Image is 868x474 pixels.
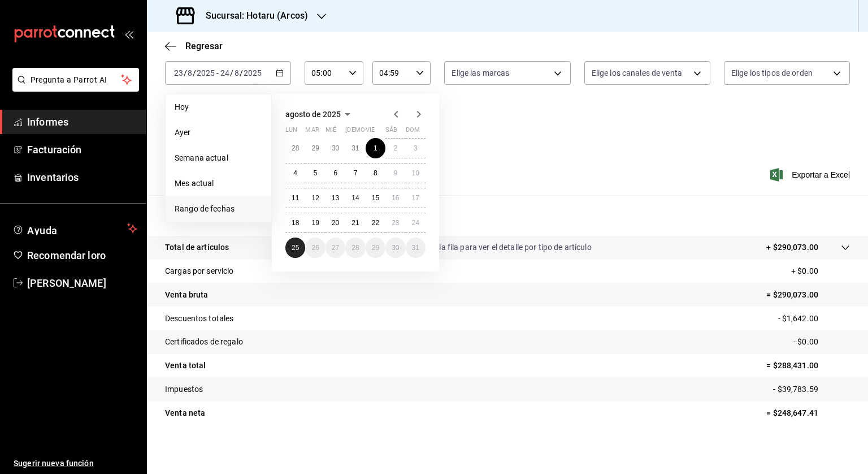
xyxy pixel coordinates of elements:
abbr: 10 de agosto de 2025 [412,169,419,177]
font: Certificados de regalo [165,337,243,346]
font: Total de artículos [165,243,229,252]
abbr: 25 de agosto de 2025 [292,244,299,252]
font: = $290,073.00 [766,290,818,299]
font: + $0.00 [791,266,818,275]
abbr: 20 de agosto de 2025 [332,219,339,227]
button: 30 de agosto de 2025 [385,238,405,258]
abbr: 26 de agosto de 2025 [311,244,319,252]
button: 21 de agosto de 2025 [345,213,365,233]
abbr: 5 de agosto de 2025 [314,169,318,177]
abbr: miércoles [325,126,336,138]
abbr: 31 de agosto de 2025 [412,244,419,252]
span: Mes actual [175,178,262,189]
abbr: 16 de agosto de 2025 [392,194,399,202]
span: / [230,68,233,77]
font: = $248,647.41 [766,408,818,417]
font: Informes [27,116,68,128]
abbr: 28 de julio de 2025 [292,144,299,152]
abbr: 30 de julio de 2025 [332,144,339,152]
button: 2 de agosto de 2025 [385,138,405,158]
font: Elige las marcas [452,68,509,77]
abbr: 23 de agosto de 2025 [392,219,399,227]
font: Descuentos totales [165,314,233,323]
font: - $1,642.00 [778,314,818,323]
font: Pregunta a Parrot AI [31,75,107,84]
font: Cargas por servicio [165,266,234,275]
button: 16 de agosto de 2025 [385,188,405,208]
font: - $39,783.59 [773,385,818,394]
span: / [193,68,196,77]
button: 7 de agosto de 2025 [345,163,365,183]
abbr: 19 de agosto de 2025 [311,219,319,227]
input: ---- [196,68,215,77]
span: Rango de fechas [175,203,262,215]
button: 23 de agosto de 2025 [385,213,405,233]
abbr: lunes [285,126,297,138]
abbr: 30 de agosto de 2025 [392,244,399,252]
font: Venta bruta [165,290,208,299]
button: 31 de julio de 2025 [345,138,365,158]
button: abrir_cajón_menú [124,29,133,38]
button: 15 de agosto de 2025 [366,188,385,208]
span: / [240,68,243,77]
input: -- [220,68,230,77]
font: Elige los canales de venta [592,68,682,77]
input: ---- [243,68,262,77]
abbr: 11 de agosto de 2025 [292,194,299,202]
input: -- [234,68,240,77]
button: 25 de agosto de 2025 [285,238,305,258]
button: 12 de agosto de 2025 [305,188,325,208]
button: 1 de agosto de 2025 [366,138,385,158]
button: 17 de agosto de 2025 [406,188,426,208]
font: Sucursal: Hotaru (Arcos) [206,10,308,21]
font: Impuestos [165,385,203,394]
abbr: 6 de agosto de 2025 [333,169,337,177]
abbr: 18 de agosto de 2025 [292,219,299,227]
font: Da clic en la fila para ver el detalle por tipo de artículo [404,243,592,252]
a: Pregunta a Parrot AI [8,82,139,94]
button: 28 de agosto de 2025 [345,238,365,258]
button: 22 de agosto de 2025 [366,213,385,233]
span: agosto de 2025 [285,110,341,119]
span: - [216,68,219,77]
abbr: 13 de agosto de 2025 [332,194,339,202]
button: 27 de agosto de 2025 [325,238,345,258]
button: 30 de julio de 2025 [325,138,345,158]
button: 18 de agosto de 2025 [285,213,305,233]
button: 3 de agosto de 2025 [406,138,426,158]
abbr: 28 de agosto de 2025 [351,244,359,252]
span: Semana actual [175,152,262,164]
button: 4 de agosto de 2025 [285,163,305,183]
font: = $288,431.00 [766,361,818,370]
abbr: 9 de agosto de 2025 [393,169,397,177]
abbr: martes [305,126,319,138]
font: Regresar [185,41,223,51]
button: 11 de agosto de 2025 [285,188,305,208]
font: Facturación [27,144,81,156]
abbr: 29 de julio de 2025 [311,144,319,152]
font: Recomendar loro [27,249,106,261]
button: 24 de agosto de 2025 [406,213,426,233]
font: Venta total [165,361,206,370]
abbr: 8 de agosto de 2025 [374,169,377,177]
font: - $0.00 [793,337,818,346]
abbr: 7 de agosto de 2025 [354,169,358,177]
abbr: 2 de agosto de 2025 [393,144,397,152]
button: 9 de agosto de 2025 [385,163,405,183]
input: -- [173,68,184,77]
font: Exportar a Excel [792,170,850,179]
button: Regresar [165,41,223,51]
button: 20 de agosto de 2025 [325,213,345,233]
abbr: 4 de agosto de 2025 [293,169,297,177]
abbr: 1 de agosto de 2025 [374,144,377,152]
button: 5 de agosto de 2025 [305,163,325,183]
abbr: domingo [406,126,420,138]
span: Ayer [175,127,262,139]
button: 19 de agosto de 2025 [305,213,325,233]
abbr: viernes [366,126,375,138]
button: 31 de agosto de 2025 [406,238,426,258]
abbr: 17 de agosto de 2025 [412,194,419,202]
button: 28 de julio de 2025 [285,138,305,158]
abbr: sábado [385,126,397,138]
font: + $290,073.00 [766,243,818,252]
